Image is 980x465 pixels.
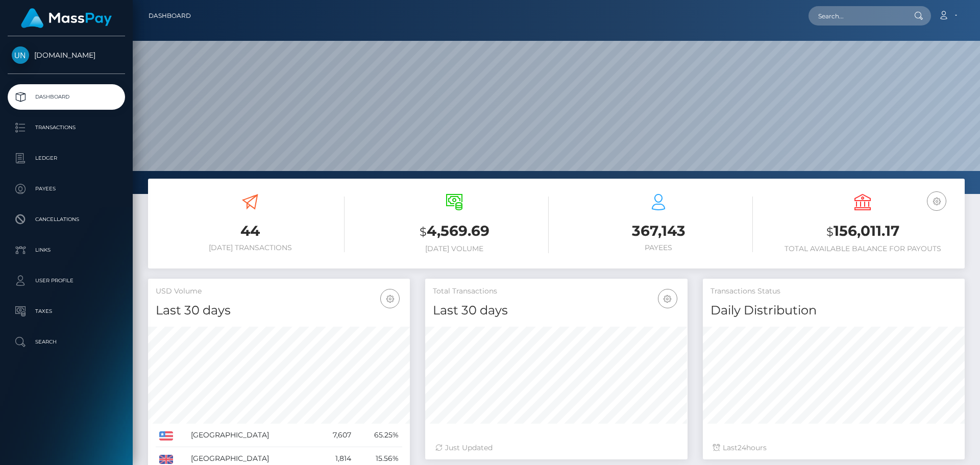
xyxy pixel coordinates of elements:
div: Just Updated [435,443,677,453]
p: User Profile [12,273,121,288]
td: [GEOGRAPHIC_DATA] [187,424,316,447]
a: Transactions [8,115,125,140]
p: Cancellations [12,212,121,227]
h5: Total Transactions [433,286,679,297]
h4: Last 30 days [156,302,402,320]
h3: 44 [156,221,345,241]
p: Ledger [12,151,121,166]
a: User Profile [8,268,125,293]
h6: Payees [564,243,753,252]
p: Dashboard [12,89,121,105]
h5: Transactions Status [710,286,957,297]
td: 7,607 [316,424,355,447]
a: Payees [8,176,125,202]
p: Search [12,334,121,350]
h6: Total Available Balance for Payouts [768,244,957,253]
input: Search... [808,6,904,26]
img: GB.png [159,455,173,464]
h4: Daily Distribution [710,302,957,320]
img: Unlockt.me [12,46,29,64]
h4: Last 30 days [433,302,679,320]
p: Taxes [12,304,121,319]
h3: 156,011.17 [768,221,957,242]
td: 65.25% [355,424,403,447]
h6: [DATE] Volume [360,244,549,253]
a: Search [8,329,125,355]
a: Cancellations [8,207,125,232]
img: US.png [159,431,173,440]
small: $ [826,225,834,239]
small: $ [420,225,427,239]
img: MassPay Logo [21,8,112,28]
a: Dashboard [8,84,125,110]
a: Dashboard [149,5,191,27]
a: Ledger [8,145,125,171]
a: Taxes [8,299,125,324]
div: Last hours [713,443,954,453]
h3: 367,143 [564,221,753,241]
p: Links [12,242,121,258]
span: 24 [738,443,746,452]
a: Links [8,237,125,263]
h3: 4,569.69 [360,221,549,242]
h5: USD Volume [156,286,402,297]
h6: [DATE] Transactions [156,243,345,252]
p: Payees [12,181,121,197]
p: Transactions [12,120,121,135]
span: [DOMAIN_NAME] [8,51,125,60]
